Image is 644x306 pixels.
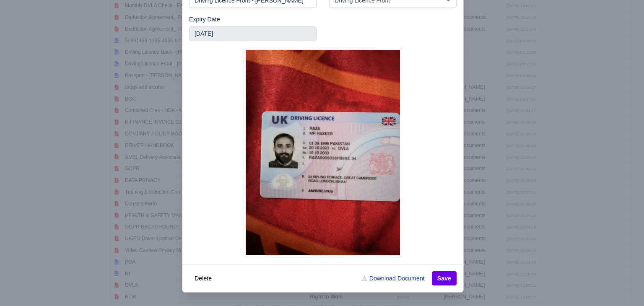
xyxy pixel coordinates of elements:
button: Save [432,271,457,285]
iframe: Chat Widget [602,266,644,306]
label: Expiry Date [189,15,220,24]
button: Delete [189,271,217,285]
a: Download Document [356,271,430,285]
